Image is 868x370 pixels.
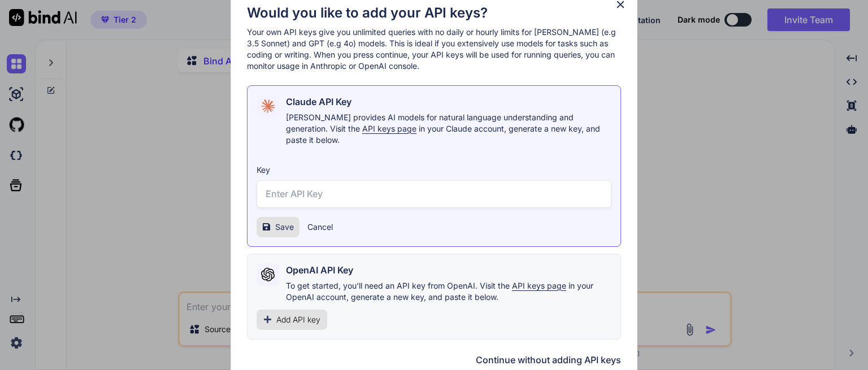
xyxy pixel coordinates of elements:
p: Your own API keys give you unlimited queries with no daily or hourly limits for [PERSON_NAME] (e.... [247,27,621,72]
button: Continue without adding API keys [476,353,621,367]
button: Save [257,217,300,237]
span: Save [275,221,294,233]
span: API keys page [512,281,566,290]
button: Cancel [307,221,333,233]
h2: OpenAI API Key [286,263,353,277]
p: To get started, you'll need an API key from OpenAI. Visit the in your OpenAI account, generate a ... [286,280,611,303]
h3: Key [257,164,611,176]
span: API keys page [362,124,416,133]
p: [PERSON_NAME] provides AI models for natural language understanding and generation. Visit the in ... [286,112,611,146]
h2: Claude API Key [286,95,351,108]
span: Add API key [276,314,320,325]
input: Enter API Key [257,180,611,208]
h1: Would you like to add your API keys? [247,4,621,22]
